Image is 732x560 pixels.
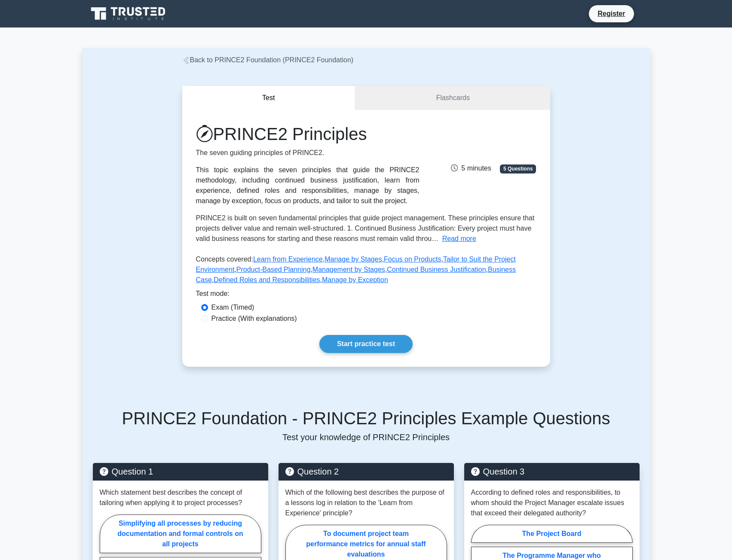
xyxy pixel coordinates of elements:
a: Product-Based Planning [236,266,311,273]
label: Simplifying all processes by reducing documentation and formal controls on all projects [100,514,261,553]
p: Concepts covered: , , , , , , , , , [196,254,536,289]
a: Focus on Products [384,256,441,263]
p: Which of the following best describes the purpose of a lessons log in relation to the 'Learn from... [285,487,447,518]
a: Tailor to Suit the Project Environment [196,256,516,273]
a: Management by Stages [312,266,385,273]
a: Flashcards [355,86,550,110]
h5: PRINCE2 Foundation - PRINCE2 Principles Example Questions [93,408,640,429]
div: This topic explains the seven principles that guide the PRINCE2 methodology, including continued ... [196,165,420,206]
button: Read more [442,234,476,244]
h1: PRINCE2 Principles [196,124,420,144]
a: Register [592,8,630,19]
button: Test [182,86,356,110]
a: Learn from Experience [253,256,323,263]
a: Continued Business Justification [387,266,486,273]
p: Test your knowledge of PRINCE2 Principles [93,432,640,442]
a: Back to PRINCE2 Foundation (PRINCE2 Foundation) [182,56,354,64]
label: Practice (With explanations) [211,313,297,324]
h5: Question 3 [471,466,633,477]
a: Defined Roles and Responsibilities [214,276,320,283]
label: Exam (Timed) [211,302,254,313]
h5: Question 1 [100,466,261,477]
a: Manage by Stages [325,256,382,263]
p: The seven guiding principles of PRINCE2. [196,148,420,158]
p: According to defined roles and responsibilities, to whom should the Project Manager escalate issu... [471,487,633,518]
h5: Question 2 [285,466,447,477]
a: Manage by Exception [322,276,388,283]
span: 5 minutes [451,164,491,172]
p: Which statement best describes the concept of tailoring when applying it to project processes? [100,487,261,508]
a: Start practice test [319,335,413,353]
span: PRINCE2 is built on seven fundamental principles that guide project management. These principles ... [196,214,535,242]
span: 5 Questions [500,164,536,173]
label: The Project Board [471,525,633,543]
div: Test mode: [196,289,536,302]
